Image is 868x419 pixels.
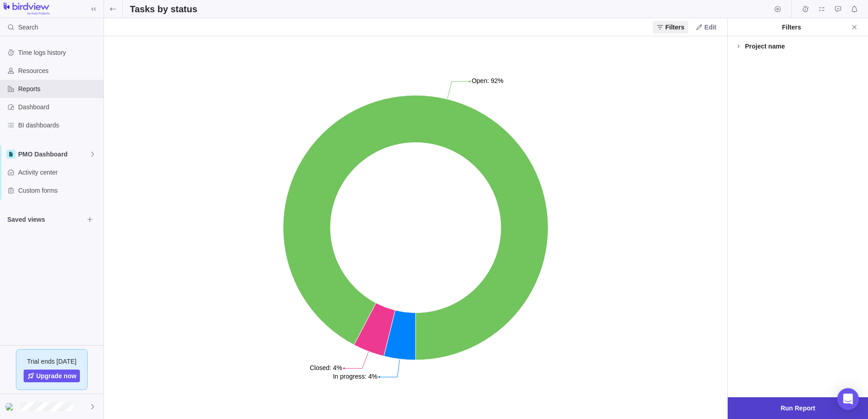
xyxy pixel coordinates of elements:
[848,21,861,34] span: Close
[666,23,685,32] span: Filters
[472,77,503,84] text: Open: 92%
[18,84,100,93] span: Reports
[18,168,100,177] span: Activity center
[780,403,815,414] span: Run Report
[771,3,784,15] span: Start timer
[815,3,828,15] span: My assignments
[832,3,844,15] span: Approval requests
[799,7,812,14] a: Time logs
[7,215,84,224] span: Saved views
[4,3,49,15] img: logo
[848,7,861,14] a: Notifications
[728,397,868,419] span: Run Report
[130,3,197,15] h2: Tasks by status
[745,42,785,51] div: Project name
[18,48,100,57] span: Time logs history
[84,213,96,226] span: Browse views
[18,150,89,159] span: PMO Dashboard
[18,121,100,130] span: BI dashboards
[18,102,100,112] span: Dashboard
[735,23,848,32] div: Filters
[18,23,38,32] span: Search
[5,401,16,412] div: Sepideh Ghayoumi
[18,186,100,195] span: Custom forms
[848,3,861,15] span: Notifications
[815,7,828,14] a: My assignments
[18,66,100,75] span: Resources
[27,357,77,366] span: Trial ends [DATE]
[832,7,844,14] a: Approval requests
[310,364,342,371] text: Closed: 4%
[705,23,716,32] span: Edit
[653,21,688,34] span: Filters
[837,388,859,410] div: Open Intercom Messenger
[5,403,16,410] img: Show
[333,373,377,380] text: In progress: 4%
[24,370,80,382] a: Upgrade now
[36,371,77,380] span: Upgrade now
[692,21,720,34] span: Edit
[799,3,812,15] span: Time logs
